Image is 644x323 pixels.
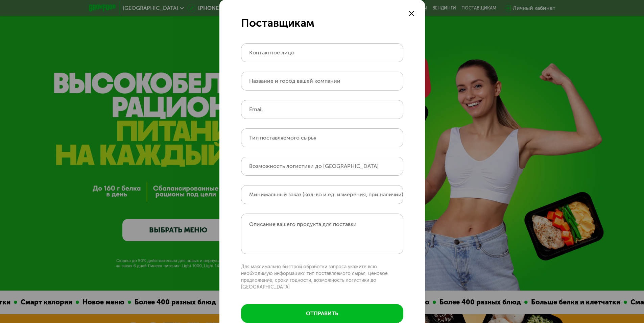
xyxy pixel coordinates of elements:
button: отправить [241,304,403,323]
label: Возможность логистики до [GEOGRAPHIC_DATA] [249,164,379,168]
label: Контактное лицо [249,51,294,54]
label: Описание вашего продукта для поставки [249,221,357,227]
label: Email [249,107,263,111]
p: Для максимально быстрой обработки запроса укажите всю необходимую информацию: тип поставляемого с... [241,264,403,291]
div: Поставщикам [241,16,403,30]
label: Тип поставляемого сырья [249,136,316,140]
label: Минимальный заказ (кол-во и ед. измерения, при наличии) [249,193,403,196]
label: Название и город вашей компании [249,79,340,83]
